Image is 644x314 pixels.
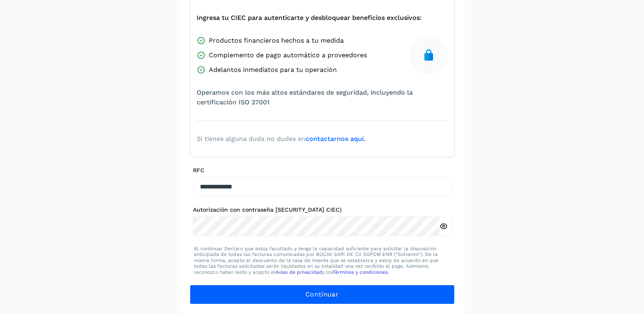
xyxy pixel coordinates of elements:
img: secure [422,49,435,62]
span: Productos financieros hechos a tu medida [209,36,344,45]
span: Complemento de pago automático a proveedores [209,50,367,60]
p: Al continuar Declaro que estoy facultado y tengo la capacidad suficiente para solicitar la dispos... [194,246,451,275]
label: Autorización con contraseña [SECURITY_DATA] CIEC) [193,206,451,213]
span: Operamos con los más altos estándares de seguridad, incluyendo la certificación ISO 27001 [197,88,448,107]
a: contactarnos aquí. [306,135,365,143]
span: Si tienes alguna duda no dudes en [197,134,365,144]
span: Adelantos inmediatos para tu operación [209,65,337,75]
a: Aviso de privacidad [275,269,322,275]
a: Términos y condiciones. [333,269,389,275]
span: Continuar [306,290,338,299]
button: Continuar [190,285,455,304]
span: Ingresa tu CIEC para autenticarte y desbloquear beneficios exclusivos: [197,13,422,23]
label: RFC [193,167,451,174]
